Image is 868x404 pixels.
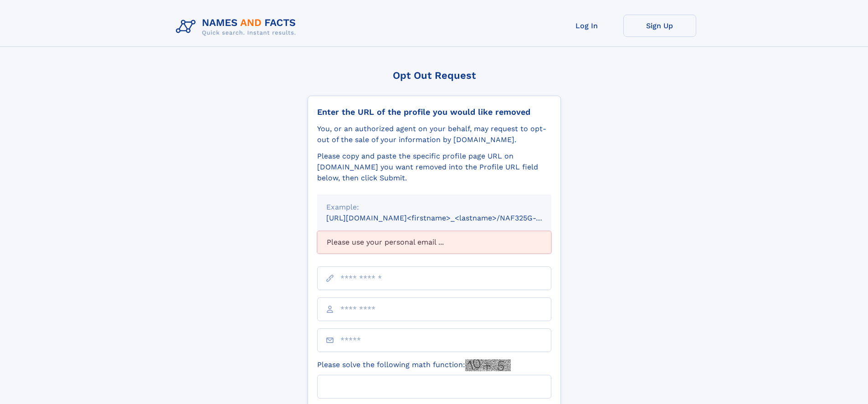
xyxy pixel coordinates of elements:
div: Example: [326,202,542,213]
div: Enter the URL of the profile you would like removed [317,107,551,117]
img: Logo Names and Facts [172,15,303,39]
label: Please solve the following math function: [317,359,511,371]
div: Please copy and paste the specific profile page URL on [DOMAIN_NAME] you want removed into the Pr... [317,151,551,184]
small: [URL][DOMAIN_NAME]<firstname>_<lastname>/NAF325G-xxxxxxxx [326,214,569,222]
a: Sign Up [623,15,696,37]
a: Log In [550,15,623,37]
div: You, or an authorized agent on your behalf, may request to opt-out of the sale of your informatio... [317,123,551,145]
div: Opt Out Request [308,70,561,81]
div: Please use your personal email ... [317,231,551,254]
